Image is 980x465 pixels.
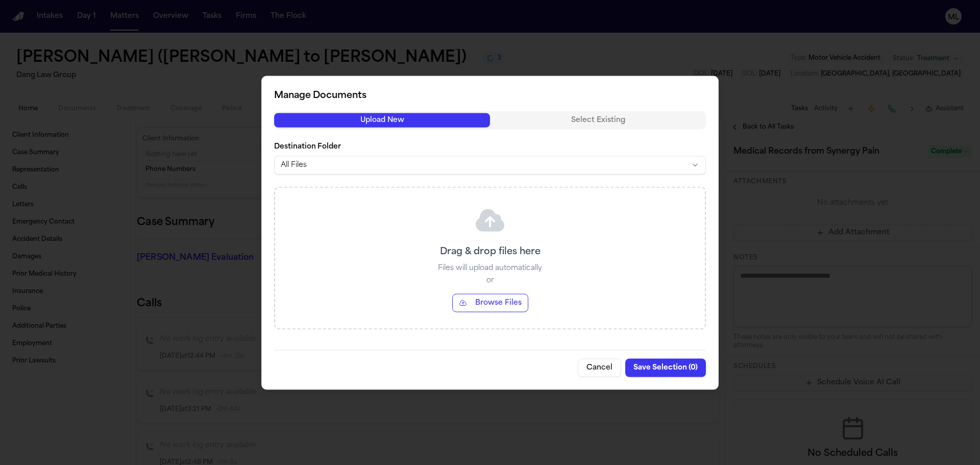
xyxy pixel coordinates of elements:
button: Browse Files [452,293,528,312]
p: Files will upload automatically [438,263,542,273]
button: Upload New [274,113,490,127]
button: Cancel [578,358,621,377]
button: Select Existing [490,113,706,127]
p: Drag & drop files here [440,244,541,259]
label: Destination Folder [274,141,706,152]
button: Save Selection (0) [625,358,706,377]
h2: Manage Documents [274,88,706,103]
p: or [486,275,494,285]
